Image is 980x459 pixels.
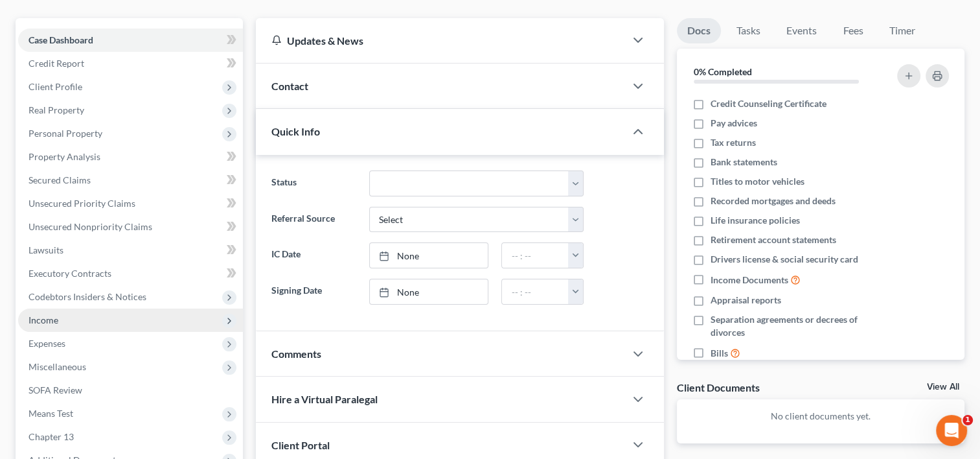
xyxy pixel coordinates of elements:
[502,279,569,304] input: -- : --
[936,415,967,446] iframe: Intercom live chat
[28,104,84,115] span: Real Property
[271,34,610,47] div: Updates & News
[711,253,858,266] span: Drivers license & social security card
[28,221,152,232] span: Unsecured Nonpriority Claims
[711,175,804,188] span: Titles to motor vehicles
[711,194,836,207] span: Recorded mortgages and deeds
[28,361,86,372] span: Miscellaneous
[265,279,362,305] label: Signing Date
[271,347,321,360] span: Comments
[271,80,308,92] span: Contact
[28,384,82,395] span: SOFA Review
[265,171,362,196] label: Status
[28,58,84,69] span: Credit Report
[711,156,777,169] span: Bank statements
[265,207,362,233] label: Referral Source
[18,262,243,285] a: Executory Contracts
[18,192,243,215] a: Unsecured Priority Claims
[776,18,827,43] a: Events
[711,313,882,339] span: Separation agreements or decrees of divorces
[711,214,800,227] span: Life insurance policies
[271,393,378,405] span: Hire a Virtual Paralegal
[711,233,836,246] span: Retirement account statements
[28,338,65,349] span: Expenses
[18,145,243,169] a: Property Analysis
[28,291,146,302] span: Codebtors Insiders & Notices
[28,244,63,255] span: Lawsuits
[677,381,760,394] div: Client Documents
[711,347,728,360] span: Bills
[28,268,111,279] span: Executory Contracts
[28,408,73,419] span: Means Test
[726,18,771,43] a: Tasks
[677,18,721,43] a: Docs
[370,243,488,268] a: None
[28,174,91,185] span: Secured Claims
[18,52,243,75] a: Credit Report
[18,169,243,192] a: Secured Claims
[265,242,362,268] label: IC Date
[963,415,973,425] span: 1
[502,243,569,268] input: -- : --
[18,379,243,402] a: SOFA Review
[271,125,320,137] span: Quick Info
[711,117,757,130] span: Pay advices
[711,274,788,287] span: Income Documents
[832,18,874,43] a: Fees
[18,239,243,262] a: Lawsuits
[28,81,82,92] span: Client Profile
[711,97,826,110] span: Credit Counseling Certificate
[28,151,100,162] span: Property Analysis
[18,215,243,239] a: Unsecured Nonpriority Claims
[711,294,781,307] span: Appraisal reports
[28,198,135,209] span: Unsecured Priority Claims
[18,29,243,52] a: Case Dashboard
[370,279,488,304] a: None
[879,18,926,43] a: Timer
[687,410,954,423] p: No client documents yet.
[711,136,756,149] span: Tax returns
[28,34,93,45] span: Case Dashboard
[271,439,330,451] span: Client Portal
[28,314,58,325] span: Income
[28,128,102,139] span: Personal Property
[927,383,959,392] a: View All
[694,66,752,77] strong: 0% Completed
[28,431,74,442] span: Chapter 13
